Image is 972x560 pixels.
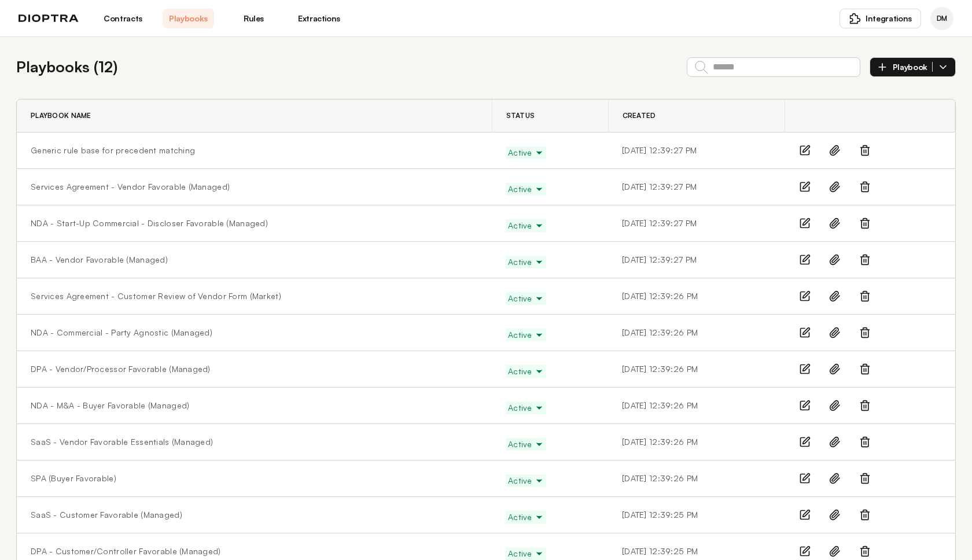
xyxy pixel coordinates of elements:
[937,14,947,23] span: DM
[508,220,544,231] span: Active
[293,9,345,28] a: Extractions
[508,548,544,559] span: Active
[608,169,785,205] td: [DATE] 12:39:27 PM
[31,111,91,120] span: Playbook Name
[506,365,546,378] button: Active
[608,388,785,424] td: [DATE] 12:39:26 PM
[163,9,214,28] a: Playbooks
[31,400,189,411] a: NDA - M&A - Buyer Favorable (Managed)
[31,327,212,338] a: NDA - Commercial - Party Agnostic (Managed)
[31,509,182,521] a: SaaS - Customer Favorable (Managed)
[506,111,535,120] span: Status
[608,497,785,533] td: [DATE] 12:39:25 PM
[506,511,546,524] button: Active
[31,254,168,266] a: BAA - Vendor Favorable (Managed)
[508,402,544,414] span: Active
[506,474,546,487] button: Active
[608,315,785,351] td: [DATE] 12:39:26 PM
[506,219,546,232] button: Active
[840,9,921,28] button: Integrations
[608,242,785,278] td: [DATE] 12:39:27 PM
[508,256,544,268] span: Active
[508,366,544,377] span: Active
[16,56,117,78] h2: Playbooks ( 12 )
[508,439,544,450] span: Active
[31,546,221,557] a: DPA - Customer/Controller Favorable (Managed)
[31,473,116,484] a: SPA (Buyer Favorable)
[608,278,785,315] td: [DATE] 12:39:26 PM
[31,290,281,302] a: Services Agreement - Customer Review of Vendor Form (Market)
[623,111,656,120] span: Created
[31,436,213,448] a: SaaS - Vendor Favorable Essentials (Managed)
[506,401,546,414] button: Active
[31,145,195,156] a: Generic rule base for precedent matching
[228,9,279,28] a: Rules
[508,511,544,523] span: Active
[893,62,933,72] span: Playbook
[97,9,149,28] a: Contracts
[870,57,956,77] button: Playbook
[608,460,785,497] td: [DATE] 12:39:26 PM
[608,132,785,169] td: [DATE] 12:39:27 PM
[608,351,785,388] td: [DATE] 12:39:26 PM
[866,13,912,24] span: Integrations
[31,363,211,375] a: DPA - Vendor/Processor Favorable (Managed)
[506,329,546,341] button: Active
[608,424,785,460] td: [DATE] 12:39:26 PM
[930,7,953,30] div: Dominic Monley
[508,329,544,341] span: Active
[508,475,544,487] span: Active
[19,14,79,23] img: logo
[506,547,546,560] button: Active
[508,293,544,304] span: Active
[31,218,268,229] a: NDA - Start-Up Commercial - Discloser Favorable (Managed)
[849,13,861,24] img: puzzle
[508,183,544,195] span: Active
[508,147,544,159] span: Active
[506,256,546,268] button: Active
[608,205,785,242] td: [DATE] 12:39:27 PM
[506,292,546,305] button: Active
[506,438,546,451] button: Active
[506,183,546,196] button: Active
[506,146,546,159] button: Active
[31,181,230,193] a: Services Agreement - Vendor Favorable (Managed)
